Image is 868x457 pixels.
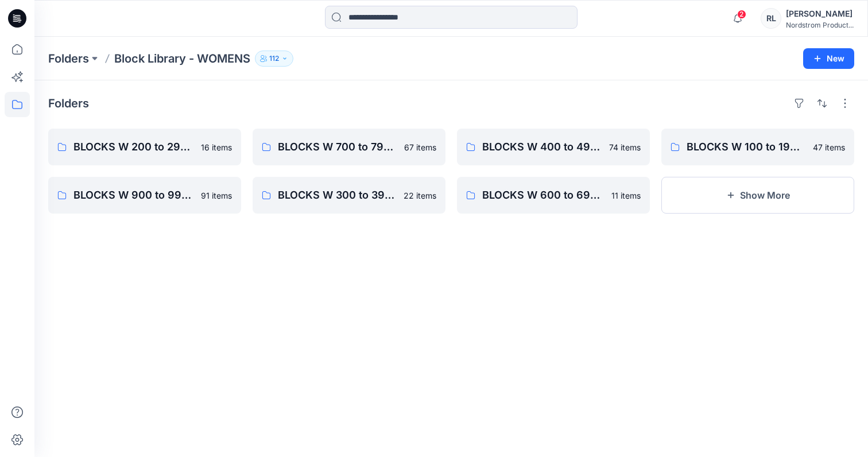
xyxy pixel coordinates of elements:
[278,187,397,203] p: BLOCKS W 300 to 399 - Jackets, Blazers, Outerwear, Sportscoat, Vest
[761,8,781,29] div: RL
[48,51,89,67] a: Folders
[48,96,89,110] h4: Folders
[48,129,241,165] a: BLOCKS W 200 to 299 - Skirts, skorts, 1/2 Slip, Full Slip16 items
[253,177,445,214] a: BLOCKS W 300 to 399 - Jackets, Blazers, Outerwear, Sportscoat, Vest22 items
[253,129,445,165] a: BLOCKS W 700 to 799 - Dresses, Cami's, Gowns, Chemise67 items
[269,52,279,65] p: 112
[73,187,194,203] p: BLOCKS W 900 to 999 - Knit Cut & Sew Tops
[661,129,854,165] a: BLOCKS W 100 to 199 - Woven Tops, Shirts, PJ Tops47 items
[404,141,436,153] p: 67 items
[786,7,854,21] div: [PERSON_NAME]
[803,48,854,69] button: New
[813,141,845,153] p: 47 items
[201,141,232,153] p: 16 items
[661,177,854,214] button: Show More
[201,189,232,202] p: 91 items
[786,21,854,29] div: Nordstrom Product...
[114,51,250,67] p: Block Library - WOMENS
[48,177,241,214] a: BLOCKS W 900 to 999 - Knit Cut & Sew Tops91 items
[404,189,436,202] p: 22 items
[278,139,397,155] p: BLOCKS W 700 to 799 - Dresses, Cami's, Gowns, Chemise
[457,177,650,214] a: BLOCKS W 600 to 699 - Robes, [GEOGRAPHIC_DATA]11 items
[737,10,746,19] span: 2
[482,187,604,203] p: BLOCKS W 600 to 699 - Robes, [GEOGRAPHIC_DATA]
[255,51,293,67] button: 112
[609,141,641,153] p: 74 items
[611,189,641,202] p: 11 items
[687,139,806,155] p: BLOCKS W 100 to 199 - Woven Tops, Shirts, PJ Tops
[457,129,650,165] a: BLOCKS W 400 to 499 - Bottoms, Shorts74 items
[482,139,602,155] p: BLOCKS W 400 to 499 - Bottoms, Shorts
[73,139,194,155] p: BLOCKS W 200 to 299 - Skirts, skorts, 1/2 Slip, Full Slip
